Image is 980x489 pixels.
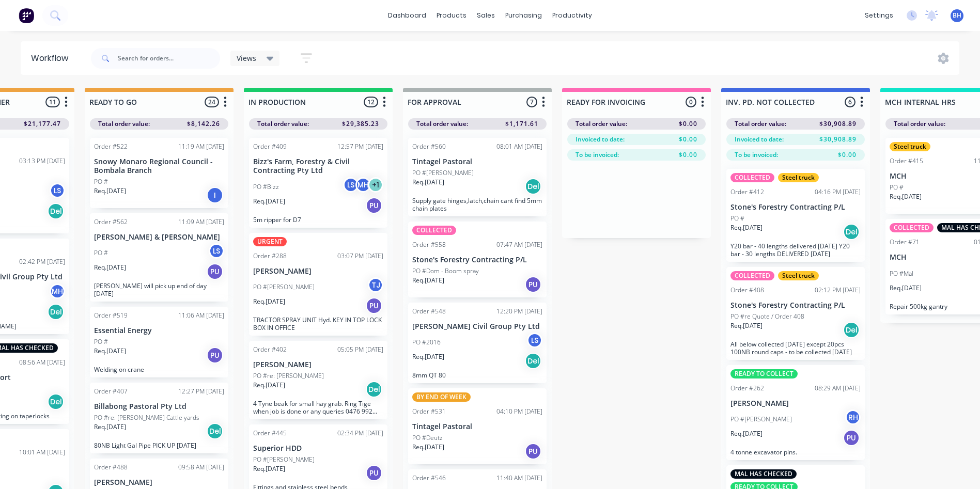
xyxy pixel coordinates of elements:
[412,474,446,483] div: Order #546
[726,169,865,262] div: COLLECTEDSteel truckOrder #41204:16 PM [DATE]Stone's Forestry Contracting P/LPO #Req.[DATE]DelY20...
[343,177,359,193] div: LS
[730,399,861,408] p: [PERSON_NAME]
[337,251,383,261] div: 03:07 PM [DATE]
[679,119,697,129] span: $0.00
[838,150,857,160] span: $0.00
[253,345,287,354] div: Order #402
[178,311,224,320] div: 11:06 AM [DATE]
[94,263,126,272] p: Req. [DATE]
[94,248,108,258] p: PO #
[575,119,627,129] span: Total order value:
[412,407,446,416] div: Order #531
[31,52,73,65] div: Workflow
[894,119,945,129] span: Total order value:
[253,360,383,369] p: [PERSON_NAME]
[253,429,287,438] div: Order #445
[178,463,224,472] div: 09:58 AM [DATE]
[730,384,764,393] div: Order #262
[412,443,444,452] p: Req. [DATE]
[412,338,441,347] p: PO #2016
[257,119,309,129] span: Total order value:
[412,178,444,187] p: Req. [DATE]
[94,478,224,487] p: [PERSON_NAME]
[94,311,128,320] div: Order #519
[253,182,279,192] p: PO #Bizz
[679,135,697,144] span: $0.00
[118,48,220,69] input: Search for orders...
[337,345,383,354] div: 05:05 PM [DATE]
[90,307,228,377] div: Order #51911:06 AM [DATE]Essential EnergyPO #Req.[DATE]PUWelding on crane
[500,8,547,23] div: purchasing
[94,463,128,472] div: Order #488
[94,233,224,242] p: [PERSON_NAME] & [PERSON_NAME]
[412,226,456,235] div: COLLECTED
[253,216,383,224] p: 5m ripper for D7
[94,366,224,373] p: Welding on crane
[735,150,778,160] span: To be invoiced:
[249,341,387,419] div: Order #40205:05 PM [DATE][PERSON_NAME]PO #re: [PERSON_NAME]Req.[DATE]Del4 Tyne beak for small hay...
[253,316,383,332] p: TRACTOR SPRAY UNIT Hyd. KEY IN TOP LOCK BOX IN OFFICE
[94,217,128,227] div: Order #562
[730,369,798,378] div: READY TO COLLECT
[890,283,922,293] p: Req. [DATE]
[366,465,382,481] div: PU
[94,142,128,151] div: Order #522
[815,187,861,197] div: 04:16 PM [DATE]
[90,138,228,208] div: Order #52211:19 AM [DATE]Snowy Monaro Regional Council - Bombala BranchPO #Req.[DATE]I
[547,8,597,23] div: productivity
[209,243,224,259] div: LS
[94,282,224,297] p: [PERSON_NAME] will pick up end of day [DATE]
[207,347,223,364] div: PU
[730,301,861,310] p: Stone's Forestry Contracting P/L
[337,142,383,151] div: 12:57 PM [DATE]
[253,400,383,415] p: 4 Tyne beak for small hay grab. Ring Tige when job is done or any queries 0476 992 683
[24,119,61,129] span: $21,177.47
[730,448,861,456] p: 4 tonne excavator pins.
[412,168,474,178] p: PO #[PERSON_NAME]
[730,321,763,330] p: Req. [DATE]
[408,222,547,297] div: COLLECTEDOrder #55807:47 AM [DATE]Stone's Forestry Contracting P/LPO #Dom - Boom sprayReq.[DATE]PU
[178,387,224,396] div: 12:27 PM [DATE]
[249,138,387,228] div: Order #40912:57 PM [DATE]Bizz's Farm, Forestry & Civil Contracting Pty LtdPO #BizzLSMH+1Req.[DATE...
[19,358,65,367] div: 08:56 AM [DATE]
[730,242,861,258] p: Y20 bar - 40 lengths delivered [DATE] Y20 bar - 30 lengths DELIVERED [DATE]
[207,423,223,439] div: Del
[412,266,479,276] p: PO #Dom - Boom spray
[730,271,774,280] div: COLLECTED
[237,53,256,64] span: Views
[525,353,541,369] div: Del
[843,430,860,446] div: PU
[253,267,383,276] p: [PERSON_NAME]
[94,387,128,396] div: Order #407
[412,142,446,151] div: Order #560
[735,135,784,144] span: Invoiced to date:
[890,192,922,201] p: Req. [DATE]
[730,203,861,212] p: Stone's Forestry Contracting P/L
[730,223,763,232] p: Req. [DATE]
[50,283,65,299] div: MH
[890,156,923,166] div: Order #415
[253,297,285,306] p: Req. [DATE]
[843,322,860,338] div: Del
[730,286,764,295] div: Order #408
[819,135,857,144] span: $30,908.89
[178,142,224,151] div: 11:19 AM [DATE]
[953,11,961,20] span: BH
[890,183,904,192] p: PO #
[253,381,285,390] p: Req. [DATE]
[355,177,371,193] div: MH
[730,214,744,223] p: PO #
[94,413,199,422] p: PO #re: [PERSON_NAME] Cattle yards
[778,173,819,182] div: Steel truck
[412,322,542,331] p: [PERSON_NAME] Civil Group Pty Ltd
[412,307,446,316] div: Order #548
[730,187,764,197] div: Order #412
[408,138,547,216] div: Order #56008:01 AM [DATE]Tintagel PastoralPO #[PERSON_NAME]Req.[DATE]DelSupply gate hinges,latch,...
[253,237,287,246] div: URGENT
[730,312,804,321] p: PO #re Quote / Order 408
[19,156,65,166] div: 03:13 PM [DATE]
[412,371,542,379] p: 8mm QT 80
[815,384,861,393] div: 08:29 AM [DATE]
[525,443,541,460] div: PU
[726,267,865,360] div: COLLECTEDSteel truckOrder #40802:12 PM [DATE]Stone's Forestry Contracting P/LPO #re Quote / Order...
